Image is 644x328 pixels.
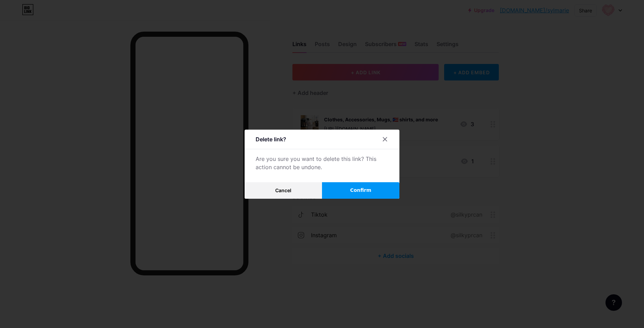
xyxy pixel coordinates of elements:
span: Confirm [350,187,372,194]
span: Cancel [275,187,291,193]
button: Confirm [322,182,399,199]
div: Delete link? [256,135,286,143]
div: Are you sure you want to delete this link? This action cannot be undone. [256,155,388,171]
button: Cancel [245,182,322,199]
